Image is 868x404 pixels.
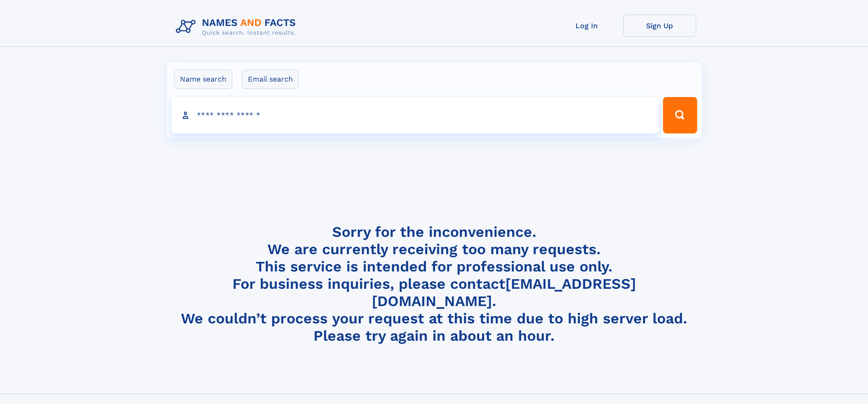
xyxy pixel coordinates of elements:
[172,223,696,345] h4: Sorry for the inconvenience. We are currently receiving too many requests. This service is intend...
[171,97,659,133] input: search input
[663,97,697,133] button: Search Button
[172,15,303,39] img: Logo Names and Facts
[623,15,696,37] a: Sign Up
[242,70,299,89] label: Email search
[174,70,232,89] label: Name search
[372,275,636,310] a: [EMAIL_ADDRESS][DOMAIN_NAME]
[550,15,623,37] a: Log In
